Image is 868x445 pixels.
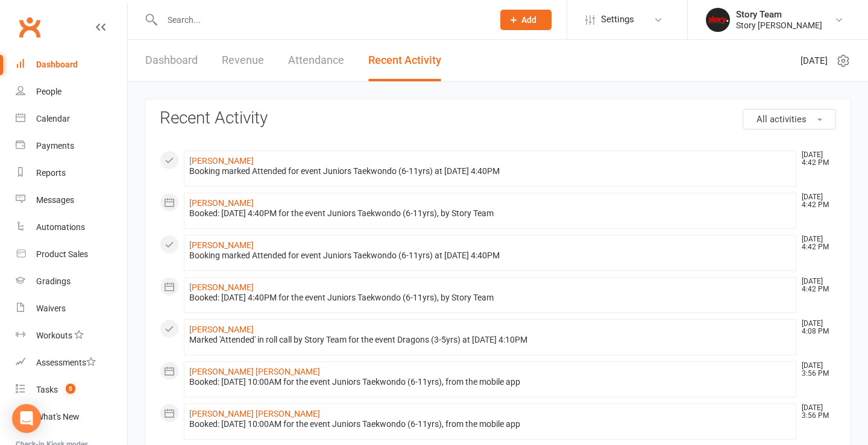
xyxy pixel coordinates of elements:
[222,40,264,81] a: Revenue
[500,10,552,30] button: Add
[36,222,85,232] div: Automations
[36,358,96,367] div: Assessments
[36,195,74,205] div: Messages
[36,385,58,394] div: Tasks
[16,349,127,376] a: Assessments
[796,362,835,378] time: [DATE] 3:56 PM
[36,60,78,69] div: Dashboard
[796,151,835,167] time: [DATE] 4:42 PM
[36,87,61,96] div: People
[16,187,127,214] a: Messages
[16,376,127,403] a: Tasks 5
[796,320,835,335] time: [DATE] 4:08 PM
[16,403,127,431] a: What's New
[189,208,791,219] div: Booked: [DATE] 4:40PM for the event Juniors Taekwondo (6-11yrs), by Story Team
[14,12,45,42] a: Clubworx
[796,193,835,209] time: [DATE] 4:42 PM
[189,409,320,419] a: [PERSON_NAME] [PERSON_NAME]
[159,11,485,28] input: Search...
[521,15,536,25] span: Add
[743,109,836,129] button: All activities
[706,8,730,32] img: thumb_image1751589760.png
[189,156,254,166] a: [PERSON_NAME]
[800,54,828,68] span: [DATE]
[189,293,791,303] div: Booked: [DATE] 4:40PM for the event Juniors Taekwondo (6-11yrs), by Story Team
[189,325,254,334] a: [PERSON_NAME]
[796,278,835,293] time: [DATE] 4:42 PM
[796,235,835,251] time: [DATE] 4:42 PM
[145,40,198,81] a: Dashboard
[16,268,127,295] a: Gradings
[189,251,791,261] div: Booking marked Attended for event Juniors Taekwondo (6-11yrs) at [DATE] 4:40PM
[16,105,127,132] a: Calendar
[16,214,127,241] a: Automations
[36,331,72,340] div: Workouts
[16,78,127,105] a: People
[796,404,835,420] time: [DATE] 3:56 PM
[288,40,344,81] a: Attendance
[16,295,127,322] a: Waivers
[36,303,66,313] div: Waivers
[16,132,127,160] a: Payments
[36,141,74,151] div: Payments
[160,109,836,128] h3: Recent Activity
[16,51,127,78] a: Dashboard
[36,249,88,259] div: Product Sales
[189,419,791,429] div: Booked: [DATE] 10:00AM for the event Juniors Taekwondo (6-11yrs), from the mobile app
[16,322,127,349] a: Workouts
[189,198,254,208] a: [PERSON_NAME]
[189,335,791,345] div: Marked 'Attended' in roll call by Story Team for the event Dragons (3-5yrs) at [DATE] 4:10PM
[736,20,822,31] div: Story [PERSON_NAME]
[189,240,254,250] a: [PERSON_NAME]
[36,114,70,123] div: Calendar
[16,160,127,187] a: Reports
[66,384,75,394] span: 5
[736,9,822,20] div: Story Team
[12,404,41,433] div: Open Intercom Messenger
[16,241,127,268] a: Product Sales
[36,168,66,178] div: Reports
[368,40,441,81] a: Recent Activity
[36,412,80,422] div: What's New
[189,377,791,387] div: Booked: [DATE] 10:00AM for the event Juniors Taekwondo (6-11yrs), from the mobile app
[601,6,634,33] span: Settings
[756,114,807,125] span: All activities
[189,282,254,292] a: [PERSON_NAME]
[189,166,791,176] div: Booking marked Attended for event Juniors Taekwondo (6-11yrs) at [DATE] 4:40PM
[36,276,71,286] div: Gradings
[189,367,320,376] a: [PERSON_NAME] [PERSON_NAME]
